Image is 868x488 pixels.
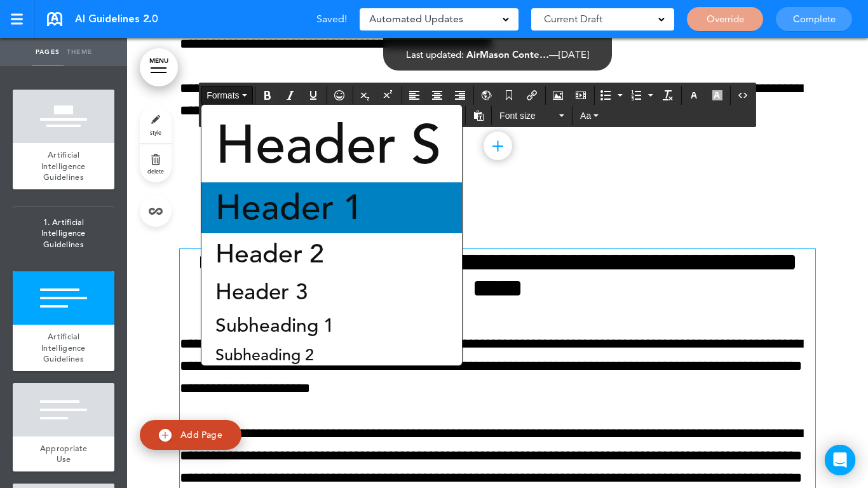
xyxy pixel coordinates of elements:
a: Theme [64,38,95,66]
a: style [140,105,172,144]
div: Italic [280,86,301,105]
span: AirMason Conte… [466,48,549,60]
div: Bullet list [596,86,625,105]
div: Align right [449,86,471,105]
div: Open Intercom Messenger [825,445,855,475]
div: Anchor [498,86,520,105]
div: Airmason image [547,86,569,105]
div: Insert/edit media [570,86,592,105]
span: Subheading 2 [214,345,315,365]
a: Artificial Intelligence Guidelines [13,143,114,189]
span: Saved! [316,14,347,24]
span: style [150,128,161,136]
span: AI Guidelines 2.0 [75,12,158,26]
a: Artificial Intelligence Guidelines [13,325,114,371]
span: delete [147,167,164,175]
span: Subheading 1 [214,314,336,337]
span: Artificial Intelligence Guidelines [41,149,86,182]
a: Pages [32,38,64,66]
span: Header 2 [214,238,325,270]
span: Font size [499,109,557,122]
span: Appropriate Use [40,443,87,465]
span: Aa [580,111,591,121]
div: Numbered list [627,86,656,105]
div: — [406,50,589,59]
a: delete [140,144,172,182]
div: Source code [732,86,754,105]
img: add.svg [159,429,172,442]
span: Last updated: [406,48,464,60]
a: MENU [140,48,178,86]
a: Appropriate Use [13,437,114,471]
div: Superscript [377,86,399,105]
a: Override [687,7,763,31]
div: Paste as text [468,106,489,125]
span: 1. Artificial Intelligence Guidelines [13,207,114,260]
div: Bold [257,86,278,105]
div: Insert/Edit global anchor link [475,86,497,105]
div: Clear formatting [657,86,679,105]
div: Align left [403,86,425,105]
span: Current Draft [544,10,602,28]
span: Header 3 [214,278,309,306]
span: Add Page [180,429,222,440]
span: Header S [214,112,442,178]
span: Artificial Intelligence Guidelines [41,331,86,364]
div: Insert/edit airmason link [521,86,543,105]
a: Complete [776,7,852,31]
span: [DATE] [559,48,589,60]
a: Add Page [140,420,241,450]
div: Underline [302,86,324,105]
div: Subscript [355,86,376,105]
span: Formats [207,90,239,100]
span: Header 1 [214,186,364,229]
span: Automated Updates [369,10,463,28]
div: Align center [426,86,448,105]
